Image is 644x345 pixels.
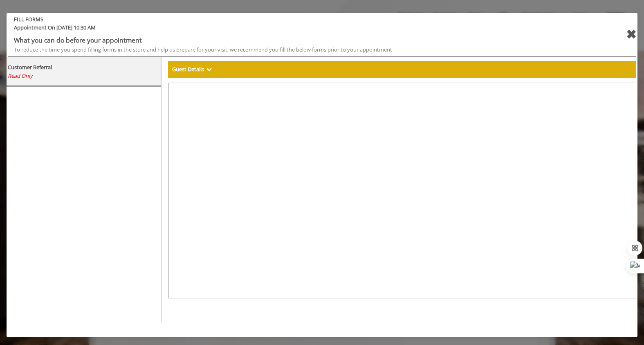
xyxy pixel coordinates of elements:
b: Guest Details [172,65,204,73]
div: close forms [626,25,636,44]
span: Appointment On [DATE] 10:30 AM [8,23,583,35]
div: To reduce the time you spend filling forms in the store and help us prepare for your visit, we re... [14,45,577,54]
span: Show [206,65,212,73]
b: Customer Referral [8,63,52,71]
b: What you can do before your appointment [14,36,142,45]
b: FILL FORMS [8,15,583,24]
iframe: formsViewWeb [168,83,637,298]
div: Guest Details Show [168,61,637,78]
span: Read Only [8,72,33,79]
